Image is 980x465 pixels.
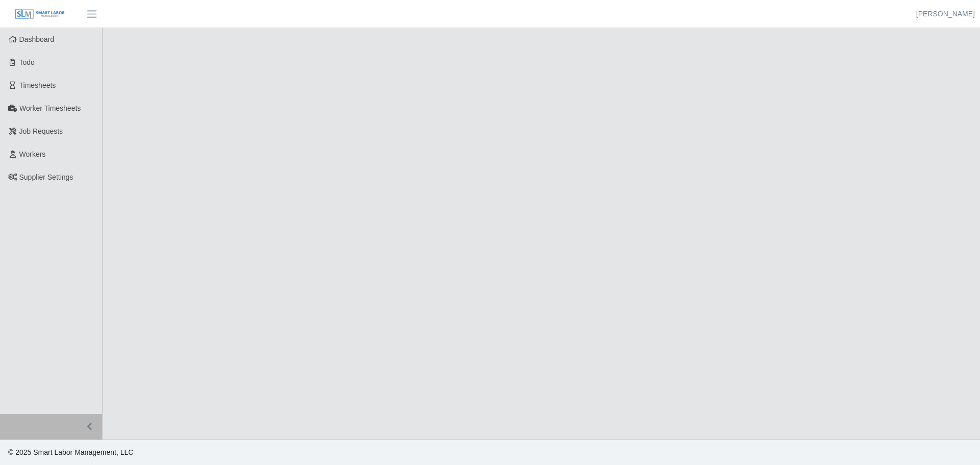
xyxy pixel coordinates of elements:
[14,9,65,20] img: SLM Logo
[19,173,73,181] span: Supplier Settings
[19,127,63,135] span: Job Requests
[19,150,46,158] span: Workers
[8,448,133,456] span: © 2025 Smart Labor Management, LLC
[916,9,975,19] a: [PERSON_NAME]
[19,81,56,89] span: Timesheets
[19,35,55,43] span: Dashboard
[19,104,81,112] span: Worker Timesheets
[19,58,35,66] span: Todo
